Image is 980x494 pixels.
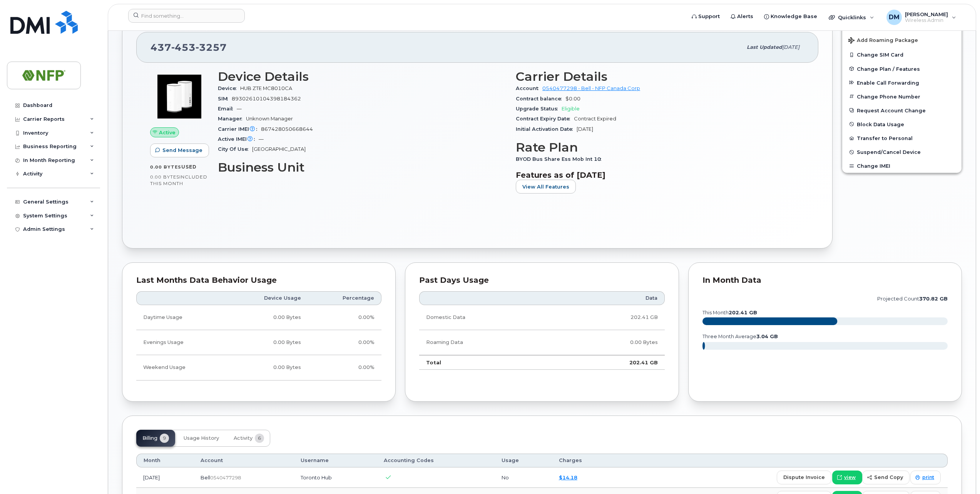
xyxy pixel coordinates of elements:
button: Change Phone Number [842,90,962,103]
a: view [832,471,862,484]
span: print [922,474,934,481]
h3: Business Unit [218,160,507,174]
button: View All Features [516,180,576,194]
span: Email [218,106,237,112]
span: Send Message [162,147,202,154]
button: Suspend/Cancel Device [842,145,962,159]
th: Charges [552,454,620,467]
td: Domestic Data [419,305,556,330]
td: Toronto Hub [294,467,377,488]
text: three month average [702,334,778,339]
th: Month [136,454,194,467]
span: 0.00 Bytes [150,174,179,180]
span: Initial Activation Date [516,126,577,132]
button: Send Message [150,144,209,157]
span: Knowledge Base [771,13,817,20]
span: view [844,474,856,481]
img: image20231002-3703462-1jz5835.jpeg [156,73,202,120]
h3: Features as of [DATE] [516,170,804,180]
td: Total [419,355,556,370]
button: dispute invoice [777,471,831,484]
span: Upgrade Status [516,106,562,112]
td: [DATE] [136,467,194,488]
span: Contract Expiry Date [516,116,574,122]
span: used [181,164,197,170]
td: Evenings Usage [136,330,226,355]
th: Percentage [308,291,381,305]
span: Device [218,85,240,91]
th: Accounting Codes [377,454,495,467]
span: City Of Use [218,146,252,152]
span: Activity [234,435,253,441]
td: 0.00 Bytes [226,330,308,355]
span: Active IMEI [218,136,259,142]
span: included this month [150,174,207,187]
span: 0540477298 [210,475,241,481]
text: projected count [877,296,948,302]
span: Contract Expired [574,116,616,122]
span: Change Plan / Features [857,66,920,72]
th: Usage [495,454,552,467]
a: Support [686,9,725,24]
span: Usage History [184,435,219,441]
span: [DATE] [577,126,593,132]
th: Username [294,454,377,467]
th: Device Usage [226,291,308,305]
div: Dion Mohammed [881,10,962,25]
span: Carrier IMEI [218,126,261,132]
span: 437 [151,42,227,53]
a: 0540477298 - Bell - NFP Canada Corp [542,85,640,91]
div: Quicklinks [823,10,880,25]
input: Find something... [128,9,245,23]
a: Knowledge Base [759,9,823,24]
span: 867428050668644 [261,126,313,132]
span: — [259,136,264,142]
button: Block Data Usage [842,117,962,131]
span: $0.00 [565,96,580,102]
h3: Carrier Details [516,70,804,83]
td: 0.00% [308,305,381,330]
span: [PERSON_NAME] [905,11,948,17]
a: Alerts [725,9,759,24]
span: Manager [218,116,246,122]
span: 0.00 Bytes [150,164,181,170]
div: Last Months Data Behavior Usage [136,277,381,284]
span: [GEOGRAPHIC_DATA] [252,146,306,152]
span: send copy [874,474,903,481]
span: Bell [201,474,210,481]
td: 202.41 GB [556,355,665,370]
a: $14.18 [559,474,577,481]
div: Past Days Usage [419,277,664,284]
span: Unknown Manager [246,116,293,122]
h3: Device Details [218,70,507,83]
button: Add Roaming Package [842,32,962,48]
span: View All Features [522,183,569,190]
span: Contract balance [516,96,565,102]
span: HUB ZTE MC8010CA [240,85,292,91]
td: 0.00 Bytes [226,305,308,330]
button: Change SIM Card [842,48,962,62]
tspan: 202.41 GB [729,310,757,315]
td: 0.00% [308,355,381,380]
span: 89302610104398184362 [232,96,301,102]
button: send copy [862,471,910,484]
span: Eligible [562,106,580,112]
td: Roaming Data [419,330,556,355]
span: Account [516,85,542,91]
th: Account [194,454,294,467]
span: BYOD Bus Share Ess Mob Int 10 [516,156,605,162]
button: Change Plan / Features [842,62,962,76]
span: Suspend/Cancel Device [857,149,921,155]
span: Alerts [737,13,753,20]
span: Quicklinks [838,14,866,20]
button: Transfer to Personal [842,131,962,145]
span: 6 [255,434,264,443]
span: SIM [218,96,232,102]
td: No [495,467,552,488]
span: — [237,106,242,112]
tr: Friday from 6:00pm to Monday 8:00am [136,355,381,380]
span: Enable Call Forwarding [857,80,919,85]
span: Last updated [747,44,782,50]
td: Daytime Usage [136,305,226,330]
button: Enable Call Forwarding [842,76,962,90]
